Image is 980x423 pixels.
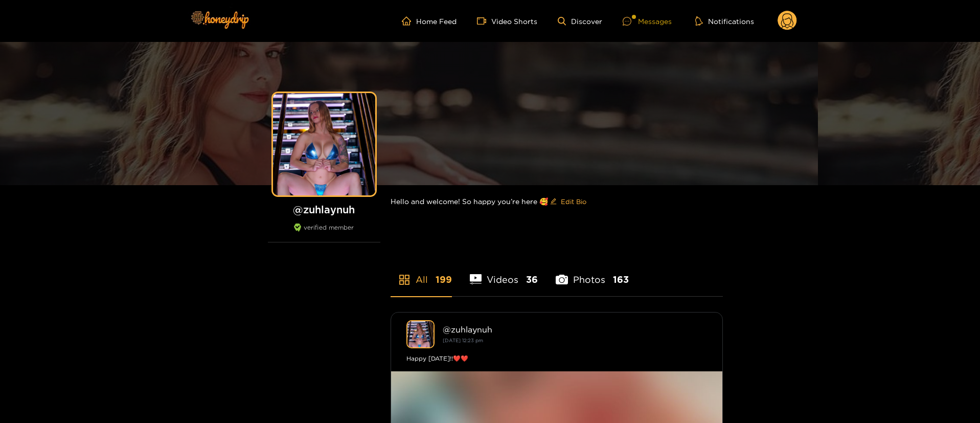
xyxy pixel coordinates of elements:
[268,203,380,216] h1: @ zuhlaynuh
[550,198,557,206] span: edit
[613,273,629,286] span: 163
[436,273,452,286] span: 199
[526,273,538,286] span: 36
[548,193,588,210] button: editEdit Bio
[556,250,629,296] li: Photos
[402,16,416,26] span: home
[692,16,757,26] button: Notifications
[623,15,672,27] div: Messages
[391,250,452,296] li: All
[402,16,457,26] a: Home Feed
[477,16,537,26] a: Video Shorts
[268,224,380,242] div: verified member
[398,274,411,286] span: appstore
[406,353,707,364] div: Happy [DATE]!!❤️❤️
[406,320,435,348] img: zuhlaynuh
[391,185,723,218] div: Hello and welcome! So happy you’re here 🥰
[558,17,602,26] a: Discover
[477,16,491,26] span: video-camera
[443,338,483,343] small: [DATE] 12:23 pm
[443,325,707,334] div: @ zuhlaynuh
[561,196,586,207] span: Edit Bio
[470,250,538,296] li: Videos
